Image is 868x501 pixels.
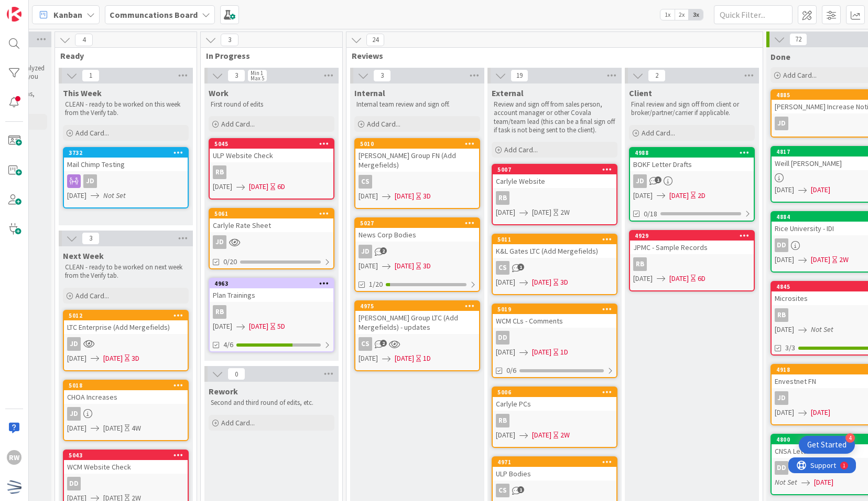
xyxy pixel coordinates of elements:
div: CS [355,175,479,189]
span: 0 [227,368,245,380]
div: News Corp Bodies [355,228,479,242]
div: RB [633,257,647,271]
p: First round of edits [211,100,332,109]
span: [DATE] [532,347,551,358]
div: 5012 [69,312,188,319]
img: Visit kanbanzone.com [7,7,21,22]
div: 4988BOKF Letter Drafts [630,148,754,171]
div: RB [775,308,788,322]
div: 6D [277,181,285,192]
div: JD [210,235,333,249]
span: Ready [60,50,183,61]
span: 3/3 [785,342,795,353]
span: 24 [366,34,384,46]
div: 4971ULP Bodies [493,457,616,481]
div: 3732 [64,148,188,158]
div: JD [355,245,479,258]
span: Add Card... [221,418,255,427]
div: JPMC - Sample Records [630,241,754,254]
div: 2D [698,190,706,201]
div: Carlyle PCs [493,397,616,411]
span: [DATE] [532,430,551,441]
div: DD [493,331,616,345]
a: 5007Carlyle WebsiteRB[DATE][DATE]2W [492,164,617,225]
span: [DATE] [811,184,830,195]
span: [DATE] [775,324,794,335]
span: [DATE] [395,191,414,202]
div: 5061 [210,209,333,218]
a: 3732Mail Chimp TestingJD[DATE]Not Set [63,147,189,208]
a: 4975[PERSON_NAME] Group LTC (Add Mergefields) - updatesCS[DATE][DATE]1D [354,300,480,371]
div: DD [496,331,509,345]
span: Add Card... [367,119,400,129]
div: Mail Chimp Testing [64,158,188,171]
span: Add Card... [504,145,538,154]
a: 5018CHOA IncreasesJD[DATE][DATE]4W [63,380,189,441]
div: 4963 [214,280,333,287]
span: Add Card... [783,70,817,80]
div: Carlyle Website [493,174,616,188]
span: 19 [511,69,528,82]
div: JD [83,174,97,188]
div: DD [64,477,188,490]
div: 5061Carlyle Rate Sheet [210,209,333,232]
div: 5006 [493,388,616,397]
div: 5011 [497,236,616,243]
span: Rework [209,386,238,396]
div: 5006Carlyle PCs [493,388,616,411]
a: 5012LTC Enterprise (Add Mergefields)JD[DATE][DATE]3D [63,310,189,371]
span: [DATE] [496,430,515,441]
span: Kanban [53,8,82,21]
span: [DATE] [359,191,378,202]
div: 4975[PERSON_NAME] Group LTC (Add Mergefields) - updates [355,301,479,334]
span: 1 [517,486,524,493]
div: 3D [423,191,431,202]
a: 5045ULP Website CheckRB[DATE][DATE]6D [209,138,334,200]
div: JD [630,174,754,188]
span: [DATE] [249,321,268,332]
div: 5012LTC Enterprise (Add Mergefields) [64,311,188,334]
div: 4963Plan Trainings [210,279,333,302]
span: 1 [517,264,524,270]
div: RW [7,450,21,465]
span: [DATE] [213,321,232,332]
span: Add Card... [75,128,109,138]
div: WCM Website Check [64,460,188,474]
span: [DATE] [359,260,378,272]
div: DD [775,461,788,475]
div: 1D [560,347,568,358]
a: 4963Plan TrainingsRB[DATE][DATE]5D4/6 [209,278,334,352]
div: CS [355,337,479,351]
span: 3x [689,9,703,20]
span: [DATE] [496,207,515,218]
span: [DATE] [633,190,653,201]
span: This Week [63,88,102,98]
div: RB [210,305,333,319]
span: Support [22,2,48,14]
span: Done [771,51,790,62]
div: 4963 [210,279,333,288]
div: DD [67,477,81,490]
div: DD [775,238,788,252]
div: JD [64,337,188,351]
span: [DATE] [103,353,123,364]
span: [DATE] [103,423,123,434]
div: ULP Website Check [210,149,333,162]
span: Add Card... [221,119,255,129]
div: 5061 [214,210,333,217]
span: Next Week [63,250,104,261]
div: ULP Bodies [493,467,616,481]
div: JD [67,337,81,351]
div: RB [630,257,754,271]
span: 0/20 [223,256,237,267]
span: 72 [789,33,807,46]
div: JD [67,407,81,421]
div: 3732 [69,149,188,156]
span: 4 [75,34,93,46]
div: 5018 [64,381,188,390]
span: [DATE] [395,353,414,364]
span: 0/18 [644,208,657,220]
div: RB [496,191,509,205]
div: 3D [560,277,568,288]
div: 5019WCM CLs - Comments [493,305,616,328]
